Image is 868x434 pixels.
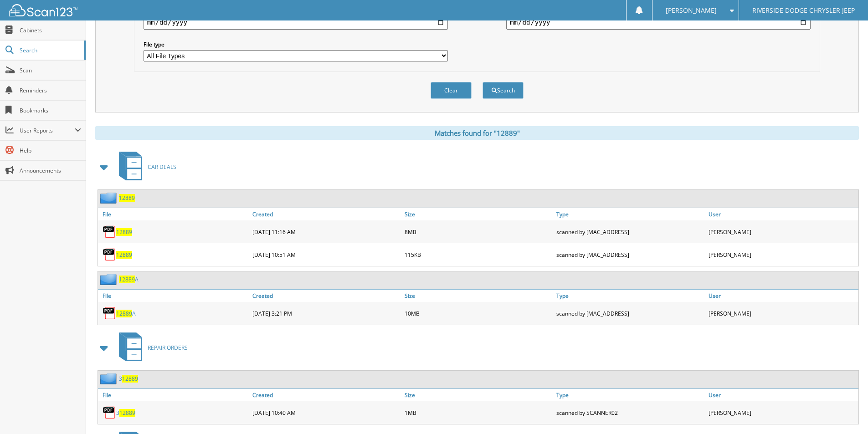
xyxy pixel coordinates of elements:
[554,208,706,220] a: Type
[402,389,555,401] a: Size
[20,87,81,94] span: Reminders
[119,194,135,202] a: 12889
[20,66,81,74] span: Scan
[483,82,524,99] button: Search
[506,15,811,30] input: end
[20,46,80,54] span: Search
[119,276,139,283] a: 12889A
[20,167,81,174] span: Announcements
[116,409,135,417] a: 312889
[103,248,116,261] img: PDF.png
[116,310,132,317] span: 12889
[250,290,402,302] a: Created
[822,390,868,434] iframe: Chat Widget
[100,373,119,384] img: folder2.png
[98,208,250,220] a: File
[706,389,858,401] a: User
[554,304,706,322] div: scanned by [MAC_ADDRESS]
[706,223,858,241] div: [PERSON_NAME]
[148,163,176,171] span: CAR DEALS
[122,375,138,383] span: 12889
[144,41,448,48] label: File type
[20,26,81,34] span: Cabinets
[250,389,402,401] a: Created
[402,304,555,322] div: 10MB
[402,245,555,264] div: 115KB
[402,208,555,220] a: Size
[103,406,116,419] img: PDF.png
[119,409,135,417] span: 12889
[706,304,858,322] div: [PERSON_NAME]
[554,290,706,302] a: Type
[706,403,858,422] div: [PERSON_NAME]
[98,389,250,401] a: File
[752,8,855,13] span: RIVERSIDE DODGE CHRYSLER JEEP
[402,223,555,241] div: 8MB
[113,330,188,366] a: REPAIR ORDERS
[666,8,717,13] span: [PERSON_NAME]
[554,223,706,241] div: scanned by [MAC_ADDRESS]
[95,126,859,140] div: Matches found for "12889"
[20,127,75,134] span: User Reports
[250,223,402,241] div: [DATE] 11:16 AM
[20,147,81,154] span: Help
[402,403,555,422] div: 1MB
[250,403,402,422] div: [DATE] 10:40 AM
[144,15,448,30] input: start
[431,82,472,99] button: Clear
[116,310,136,317] a: 12889A
[119,375,138,383] a: 312889
[119,276,135,283] span: 12889
[148,344,188,352] span: REPAIR ORDERS
[554,245,706,264] div: scanned by [MAC_ADDRESS]
[706,245,858,264] div: [PERSON_NAME]
[20,107,81,114] span: Bookmarks
[113,149,176,185] a: CAR DEALS
[554,403,706,422] div: scanned by SCANNER02
[402,290,555,302] a: Size
[706,290,858,302] a: User
[103,225,116,239] img: PDF.png
[116,251,132,259] a: 12889
[98,290,250,302] a: File
[100,192,119,204] img: folder2.png
[100,274,119,285] img: folder2.png
[116,228,132,236] a: 12889
[250,208,402,220] a: Created
[250,245,402,264] div: [DATE] 10:51 AM
[9,4,77,16] img: scan123-logo-white.svg
[250,304,402,322] div: [DATE] 3:21 PM
[706,208,858,220] a: User
[103,306,116,320] img: PDF.png
[554,389,706,401] a: Type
